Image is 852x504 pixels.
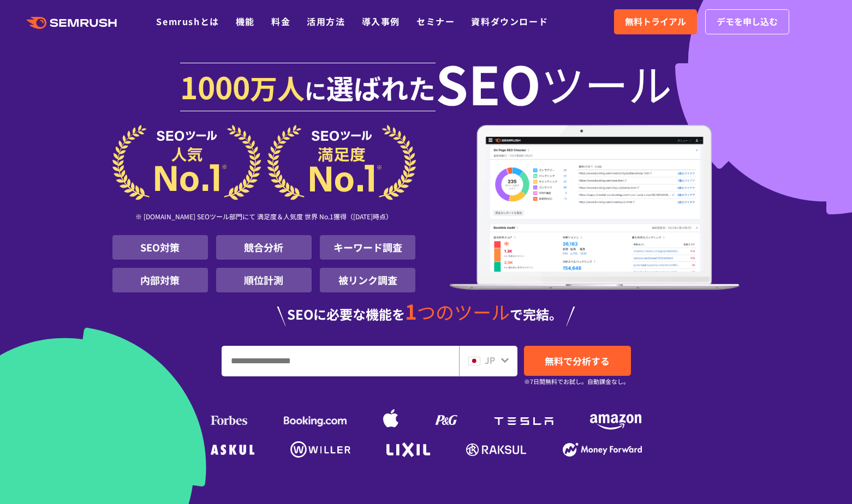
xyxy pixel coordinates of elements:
li: SEO対策 [112,235,208,260]
li: 被リンク調査 [320,268,415,292]
div: ※ [DOMAIN_NAME] SEOツール部門にて 満足度＆人気度 世界 No.1獲得（[DATE]時点） [112,200,416,235]
a: 無料で分析する [524,346,631,376]
a: 導入事例 [362,15,400,28]
a: Semrushとは [156,15,219,28]
li: 内部対策 [112,268,208,292]
span: ツール [541,61,672,105]
a: デモを申し込む [705,9,789,34]
span: 1000 [180,64,250,108]
li: 順位計測 [216,268,312,292]
span: SEO [436,61,541,105]
div: SEOに必要な機能を [112,301,740,326]
a: 資料ダウンロード [471,15,548,28]
span: デモを申し込む [717,15,778,29]
span: 万人 [250,68,305,107]
span: に [305,74,326,106]
span: 無料で分析する [545,354,610,368]
span: 1 [405,296,417,326]
span: で完結。 [510,304,562,323]
a: 料金 [271,15,290,28]
a: 機能 [236,15,255,28]
small: ※7日間無料でお試し。自動課金なし。 [524,376,629,387]
input: URL、キーワードを入力してください [222,346,458,376]
span: 選ばれた [326,68,436,107]
a: 無料トライアル [614,9,697,34]
a: 活用方法 [307,15,345,28]
a: セミナー [416,15,455,28]
span: 無料トライアル [625,15,686,29]
span: JP [485,353,495,367]
li: 競合分析 [216,235,312,260]
span: つのツール [417,298,510,325]
li: キーワード調査 [320,235,415,260]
